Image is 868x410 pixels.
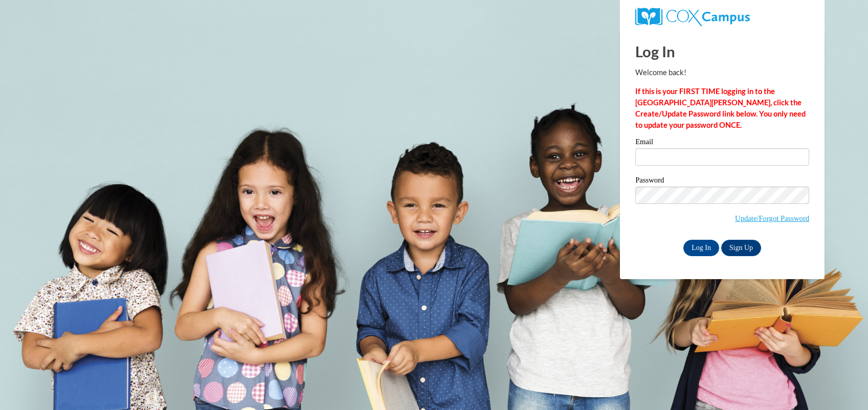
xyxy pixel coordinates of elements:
a: Sign Up [721,240,761,256]
a: COX Campus [635,8,809,26]
a: Update/Forgot Password [735,214,809,222]
h1: Log In [635,41,809,62]
label: Password [635,176,809,187]
img: COX Campus [635,8,750,26]
p: Welcome back! [635,67,809,78]
strong: If this is your FIRST TIME logging in to the [GEOGRAPHIC_DATA][PERSON_NAME], click the Create/Upd... [635,87,806,129]
label: Email [635,138,809,148]
input: Log In [683,240,719,256]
